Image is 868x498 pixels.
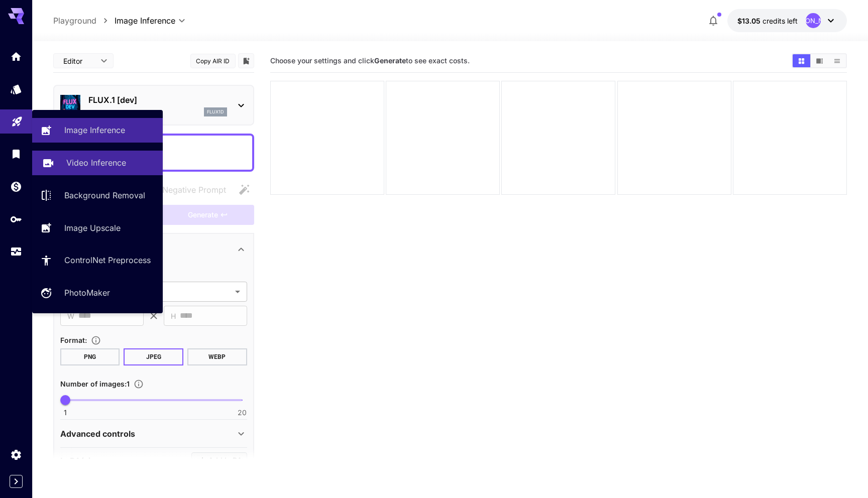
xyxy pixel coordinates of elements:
[66,157,126,169] p: Video Inference
[10,148,22,160] div: Library
[60,336,87,344] span: Format :
[727,9,847,32] button: $13.0516
[270,56,470,65] span: Choose your settings and click to see exact costs.
[32,151,163,175] a: Video Inference
[124,348,183,365] button: JPEG
[32,118,163,143] a: Image Inference
[763,17,798,25] span: credits left
[64,124,125,136] p: Image Inference
[187,348,247,365] button: WEBP
[207,108,224,115] p: flux1d
[171,310,176,322] span: H
[64,254,151,266] p: ControlNet Preprocess
[11,112,23,125] div: Playground
[792,53,847,68] div: Show images in grid viewShow images in video viewShow images in list view
[32,248,163,273] a: ControlNet Preprocess
[10,475,23,488] button: Expand sidebar
[87,335,105,345] button: Choose the file format for the output image.
[64,408,67,418] span: 1
[242,55,251,67] button: Add to library
[64,222,121,234] p: Image Upscale
[32,183,163,208] a: Background Removal
[238,408,247,418] span: 20
[10,180,22,193] div: Wallet
[828,54,846,67] button: Show images in list view
[60,428,135,440] p: Advanced controls
[67,310,74,322] span: W
[10,213,22,225] div: API Keys
[737,17,763,25] span: $13.05
[32,281,163,305] a: PhotoMaker
[374,56,406,65] b: Generate
[10,245,22,258] div: Usage
[162,184,226,196] span: Negative Prompt
[88,94,227,106] p: FLUX.1 [dev]
[32,215,163,240] a: Image Upscale
[10,83,22,95] div: Models
[60,348,120,365] button: PNG
[142,183,234,196] span: Negative prompts are not compatible with the selected model.
[53,15,115,27] nav: breadcrumb
[64,287,110,299] p: PhotoMaker
[10,50,22,63] div: Home
[64,189,145,201] p: Background Removal
[130,379,148,389] button: Specify how many images to generate in a single request. Each image generation will be charged se...
[190,54,236,68] button: Copy AIR ID
[811,54,828,67] button: Show images in video view
[60,380,130,388] span: Number of images : 1
[63,56,94,66] span: Editor
[53,15,96,27] p: Playground
[115,15,175,27] span: Image Inference
[737,16,798,26] div: $13.0516
[793,54,810,67] button: Show images in grid view
[806,13,821,28] div: [PERSON_NAME]
[10,448,22,461] div: Settings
